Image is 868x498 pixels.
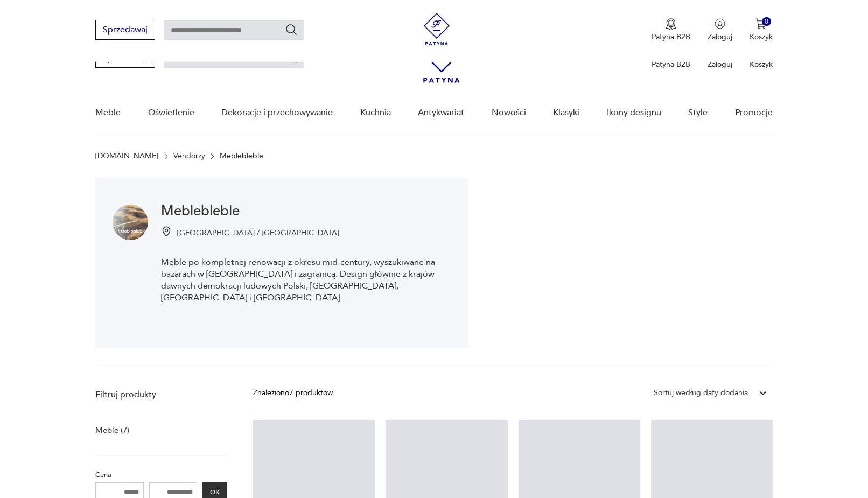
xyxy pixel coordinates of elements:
[95,469,227,481] p: Cena
[492,92,526,134] a: Nowości
[652,18,690,42] a: Ikona medaluPatyna B2B
[418,92,464,134] a: Antykwariat
[161,226,172,237] img: Ikonka pinezki mapy
[173,152,205,160] a: Vendorzy
[708,32,732,42] p: Zaloguj
[161,256,451,304] p: Meble po kompletnej renowacji z okresu mid-century, wyszukiwane na bazarach w [GEOGRAPHIC_DATA] i...
[553,92,579,134] a: Klasyki
[95,27,155,34] a: Sprzedawaj
[95,55,155,62] a: Sprzedawaj
[750,59,773,69] p: Koszyk
[750,32,773,42] p: Koszyk
[688,92,708,134] a: Style
[148,92,194,134] a: Oświetlenie
[113,205,148,240] img: Meblebleble
[708,59,732,69] p: Zaloguj
[253,387,333,399] div: Znaleziono 7 produktów
[421,13,453,45] img: Patyna - sklep z meblami i dekoracjami vintage
[735,92,773,134] a: Promocje
[95,152,158,160] a: [DOMAIN_NAME]
[652,59,690,69] p: Patyna B2B
[161,205,451,218] h1: Meblebleble
[221,92,333,134] a: Dekoracje i przechowywanie
[755,18,766,29] img: Ikona koszyka
[95,20,155,40] button: Sprzedawaj
[468,178,773,348] img: Meblebleble
[715,18,725,29] img: Ikonka użytkownika
[652,32,690,42] p: Patyna B2B
[95,423,129,438] a: Meble (7)
[708,18,732,42] button: Zaloguj
[177,228,339,238] p: [GEOGRAPHIC_DATA] / [GEOGRAPHIC_DATA]
[750,18,773,42] button: 0Koszyk
[285,23,298,36] button: Szukaj
[607,92,661,134] a: Ikony designu
[654,387,748,399] div: Sortuj według daty dodania
[95,389,227,401] p: Filtruj produkty
[666,18,676,30] img: Ikona medalu
[762,17,771,26] div: 0
[220,152,263,160] p: Meblebleble
[652,18,690,42] button: Patyna B2B
[360,92,391,134] a: Kuchnia
[95,92,121,134] a: Meble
